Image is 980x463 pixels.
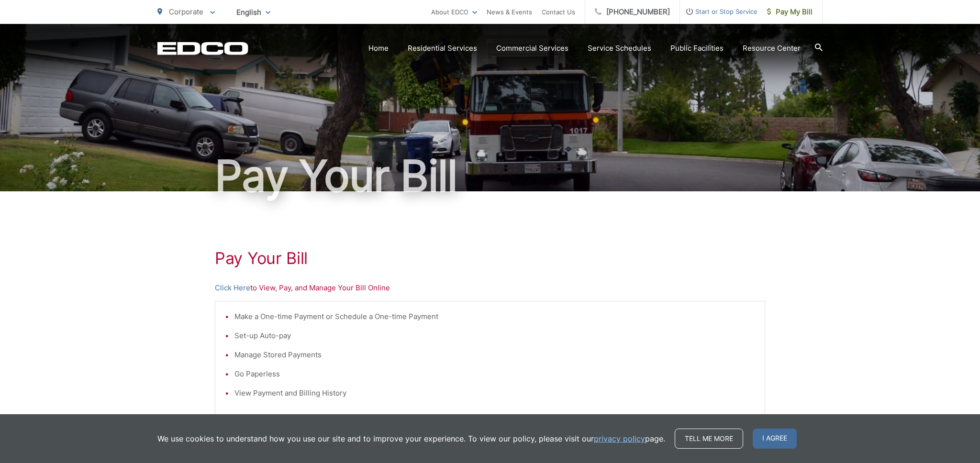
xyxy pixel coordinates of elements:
li: View Payment and Billing History [234,387,755,399]
span: I agree [753,429,797,449]
a: Service Schedules [588,43,651,54]
p: * Requires a One-time Registration (or Online Account Set-up to Create Your Username and Password) [225,413,755,425]
a: EDCD logo. Return to the homepage. [157,42,248,55]
a: News & Events [487,6,532,18]
li: Go Paperless [234,368,755,380]
h1: Pay Your Bill [157,152,823,200]
span: English [229,4,278,21]
h1: Pay Your Bill [215,249,765,268]
span: Pay My Bill [767,6,813,18]
a: Public Facilities [670,43,724,54]
a: Contact Us [542,6,575,18]
a: privacy policy [594,433,645,444]
a: Commercial Services [496,43,568,54]
li: Make a One-time Payment or Schedule a One-time Payment [234,311,755,322]
p: We use cookies to understand how you use our site and to improve your experience. To view our pol... [157,433,665,444]
li: Manage Stored Payments [234,349,755,361]
p: to View, Pay, and Manage Your Bill Online [215,282,765,294]
a: Click Here [215,282,250,294]
span: Corporate [169,7,203,16]
a: Resource Center [743,43,801,54]
a: Tell me more [675,429,743,449]
li: Set-up Auto-pay [234,330,755,342]
a: Residential Services [408,43,477,54]
a: About EDCO [431,6,477,18]
a: Home [368,43,389,54]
